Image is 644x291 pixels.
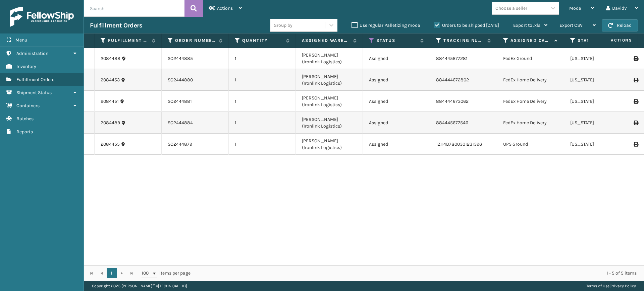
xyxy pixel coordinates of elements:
[590,35,636,46] span: Actions
[229,134,296,155] td: 1
[217,5,233,11] span: Actions
[274,22,292,29] div: Group by
[363,48,430,69] td: Assigned
[101,55,120,62] a: 2084488
[497,134,564,155] td: UPS Ground
[108,38,149,44] label: Fulfillment Order Id
[16,64,36,69] span: Inventory
[564,134,631,155] td: [US_STATE]
[513,22,540,28] span: Export to .xls
[634,99,638,104] i: Print Label
[107,268,117,278] a: 1
[436,120,468,126] a: 884445677546
[564,112,631,134] td: [US_STATE]
[101,120,120,126] a: 2084489
[569,5,581,11] span: Mode
[497,48,564,69] td: FedEx Ground
[296,112,363,134] td: [PERSON_NAME] (Ironlink Logistics)
[634,78,638,82] i: Print Label
[436,56,468,61] a: 884445677281
[564,48,631,69] td: [US_STATE]
[495,5,527,12] div: Choose a seller
[16,129,33,135] span: Reports
[162,112,229,134] td: SO2444884
[634,142,638,147] i: Print Label
[15,37,27,43] span: Menu
[586,284,609,288] a: Terms of Use
[376,38,417,44] label: Status
[559,22,583,28] span: Export CSV
[443,38,484,44] label: Tracking Number
[16,103,40,108] span: Containers
[229,69,296,91] td: 1
[101,77,120,83] a: 2084453
[175,38,216,44] label: Order Number
[16,51,48,56] span: Administration
[363,91,430,112] td: Assigned
[142,268,191,278] span: items per page
[511,38,551,44] label: Assigned Carrier Service
[497,91,564,112] td: FedEx Home Delivery
[352,22,420,28] label: Use regular Palletizing mode
[564,69,631,91] td: [US_STATE]
[578,38,618,44] label: State
[634,121,638,125] i: Print Label
[296,134,363,155] td: [PERSON_NAME] (Ironlink Logistics)
[162,69,229,91] td: SO2444880
[296,69,363,91] td: [PERSON_NAME] (Ironlink Logistics)
[16,77,54,82] span: Fulfillment Orders
[142,270,152,277] span: 100
[296,91,363,112] td: [PERSON_NAME] (Ironlink Logistics)
[634,56,638,61] i: Print Label
[610,284,636,288] a: Privacy Policy
[436,98,469,104] a: 884444673062
[602,19,638,31] button: Reload
[436,77,469,83] a: 884444672802
[363,134,430,155] td: Assigned
[16,90,52,95] span: Shipment Status
[296,48,363,69] td: [PERSON_NAME] (Ironlink Logistics)
[229,48,296,69] td: 1
[162,134,229,155] td: SO2444879
[162,91,229,112] td: SO2444881
[162,48,229,69] td: SO2444885
[101,98,119,105] a: 2084451
[497,69,564,91] td: FedEx Home Delivery
[16,116,34,122] span: Batches
[363,69,430,91] td: Assigned
[242,38,283,44] label: Quantity
[101,141,120,148] a: 2084455
[92,281,187,291] p: Copyright 2023 [PERSON_NAME]™ v [TECHNICAL_ID]
[564,91,631,112] td: [US_STATE]
[90,21,142,29] h3: Fulfillment Orders
[434,22,499,28] label: Orders to be shipped [DATE]
[436,141,482,147] a: 1ZH4B7800301231396
[363,112,430,134] td: Assigned
[229,91,296,112] td: 1
[586,281,636,291] div: |
[302,38,350,44] label: Assigned Warehouse
[497,112,564,134] td: FedEx Home Delivery
[200,270,637,277] div: 1 - 5 of 5 items
[229,112,296,134] td: 1
[10,7,74,27] img: logo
